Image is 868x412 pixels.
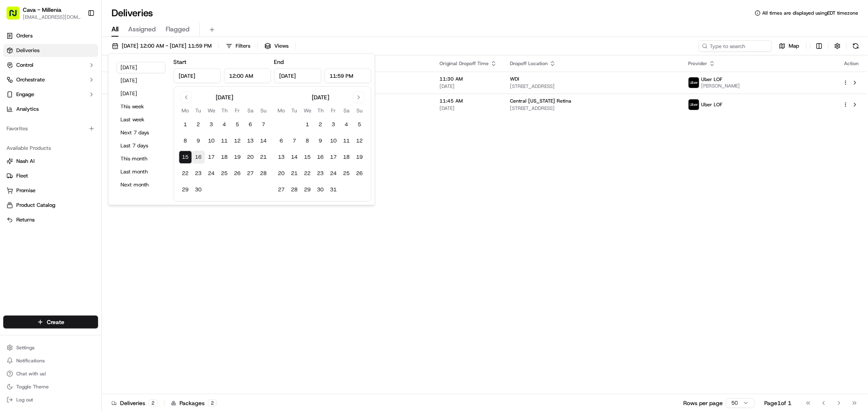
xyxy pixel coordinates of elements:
button: Create [3,316,98,329]
span: Assigned [128,24,156,34]
button: 30 [192,183,205,196]
span: Chat with us! [16,370,46,377]
span: Deliveries [16,47,39,54]
button: [DATE] [117,75,166,86]
th: Monday [179,106,192,115]
th: Wednesday [301,106,314,115]
button: This week [117,101,166,112]
button: 21 [257,151,270,164]
button: Notifications [3,355,98,366]
button: 15 [179,151,192,164]
button: 26 [231,167,244,180]
button: Refresh [850,40,861,52]
button: 19 [231,151,244,164]
span: 11:30 AM [439,76,497,82]
button: 23 [192,167,205,180]
button: 12 [353,134,366,147]
img: 8571987876998_91fb9ceb93ad5c398215_72.jpg [17,78,32,92]
button: 9 [192,134,205,147]
span: Uber LOF [701,76,722,83]
h1: Deliveries [112,7,153,20]
span: Fleet [16,172,28,180]
div: Page 1 of 1 [764,399,791,407]
button: Last 7 days [117,140,166,151]
button: 15 [301,151,314,164]
p: Rows per page [683,399,723,407]
button: 25 [218,167,231,180]
span: [DATE] [439,83,497,90]
span: [EMAIL_ADDRESS][DOMAIN_NAME] [23,14,81,20]
button: See all [126,104,148,114]
button: Log out [3,394,98,405]
span: Nash AI [16,158,35,165]
button: Fleet [3,169,98,182]
span: Pylon [81,202,98,208]
button: 12 [231,134,244,147]
div: Packages [171,399,217,407]
button: [DATE] [117,62,166,73]
button: 27 [275,183,288,196]
button: 6 [244,118,257,131]
button: 22 [301,167,314,180]
button: Nash AI [3,155,98,168]
a: Deliveries [3,44,98,57]
span: Settings [16,344,35,351]
th: Saturday [340,106,353,115]
button: Cava - Millenia [23,6,61,14]
button: Chat with us! [3,368,98,379]
div: Start new chat [37,78,133,86]
div: 2 [208,399,217,407]
a: Orders [3,29,98,42]
button: Returns [3,213,98,226]
button: Go to previous month [181,92,192,103]
div: Past conversations [8,106,55,112]
img: Cava Millenia [8,118,21,131]
span: Views [274,42,289,50]
div: Deliveries [112,399,157,407]
button: Settings [3,342,98,353]
img: uber-new-logo.jpeg [689,77,699,88]
img: Nash [8,8,24,24]
span: Original Dropoff Time [439,60,489,67]
button: Views [261,40,292,52]
button: Control [3,59,98,72]
button: 11 [340,134,353,147]
button: 17 [205,151,218,164]
th: Sunday [257,106,270,115]
span: API Documentation [77,182,131,190]
div: Action [843,60,860,67]
button: 5 [353,118,366,131]
div: 2 [149,399,157,407]
button: 22 [179,167,192,180]
th: Friday [231,106,244,115]
button: Promise [3,184,98,197]
span: • [59,126,62,133]
input: Type to search [699,40,772,52]
span: Toggle Theme [16,384,49,390]
span: [DATE] 12:00 AM - [DATE] 11:59 PM [122,42,212,50]
button: Engage [3,88,98,101]
button: Last week [117,114,166,125]
span: Engage [16,91,34,98]
span: Central [US_STATE] Retina [510,98,571,104]
span: All [112,24,118,34]
button: 14 [257,134,270,147]
span: Create [47,318,64,326]
span: Flagged [166,24,190,34]
button: 4 [218,118,231,131]
button: 13 [244,134,257,147]
button: 17 [327,151,340,164]
button: 7 [288,134,301,147]
button: 8 [179,134,192,147]
span: Control [16,61,33,69]
div: [DATE] [216,93,233,101]
button: 3 [327,118,340,131]
button: 13 [275,151,288,164]
span: [DATE] [72,148,89,155]
th: Tuesday [288,106,301,115]
img: Asif Zaman Khan [8,140,21,153]
span: Map [789,42,799,50]
button: 27 [244,167,257,180]
button: 7 [257,118,270,131]
th: Tuesday [192,106,205,115]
